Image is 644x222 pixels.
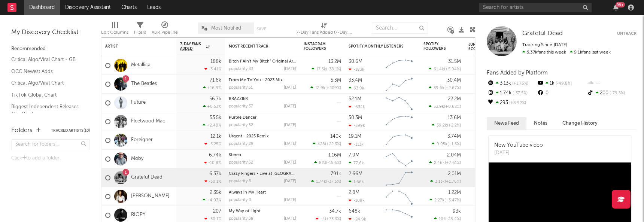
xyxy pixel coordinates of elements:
[331,171,341,176] div: 791k
[284,161,296,165] div: [DATE]
[382,56,416,75] svg: Chart title
[468,136,498,145] div: 47.0
[468,192,498,201] div: 43.6
[134,19,146,40] div: Filters
[613,4,619,10] button: 99+
[453,209,461,214] div: 93k
[522,30,563,37] span: Grateful Dead
[11,139,90,150] input: Search for folders...
[349,104,365,109] div: -634k
[526,117,555,130] button: Notes
[210,78,221,83] div: 71.6k
[131,156,143,162] a: Moby
[11,154,90,163] div: Click to add a folder.
[296,28,352,37] div: 7-Day Fans Added (7-Day Fans Added)
[349,161,364,165] div: 77.6k
[447,78,461,83] div: 30.4M
[229,116,256,120] a: Purple Dancer
[447,134,461,139] div: 3.74M
[229,116,296,120] div: Purple Dancer
[372,22,428,34] input: Search...
[284,104,296,109] div: [DATE]
[382,75,416,94] svg: Chart title
[229,161,253,165] div: popularity: 52
[446,198,460,203] span: +3.47 %
[229,78,283,82] a: From Me To You - 2023 Mix
[310,85,341,90] div: ( )
[327,161,340,165] span: -15.6 %
[434,216,461,221] div: ( )
[448,97,461,101] div: 22.2M
[429,67,461,72] div: ( )
[468,80,498,89] div: 68.1
[312,67,341,72] div: ( )
[229,104,253,109] div: popularity: 37
[555,82,572,86] span: -49.8 %
[445,67,460,72] span: +5.94 %
[349,123,365,128] div: -599k
[284,86,296,90] div: [DATE]
[229,123,253,127] div: popularity: 52
[229,191,296,195] div: Always in My Heart
[229,67,253,71] div: popularity: 33
[434,67,444,72] span: 61.4k
[229,134,296,139] div: Urgent - 2025 Remix
[204,179,221,184] div: -30.1 %
[434,198,444,203] span: 2.27k
[522,43,567,47] span: Tracking Since: [DATE]
[508,101,526,105] span: +8.92 %
[209,97,221,101] div: 56.7k
[445,105,460,109] span: +0.62 %
[284,123,296,127] div: [DATE]
[434,105,444,109] span: 53.9k
[152,28,178,37] div: A&R Pipeline
[429,160,461,165] div: ( )
[437,124,447,128] span: 39.2k
[331,78,341,83] div: 5.3M
[537,79,586,88] div: 1k
[329,209,341,214] div: 34.7k
[131,212,145,218] a: RIOPY
[229,97,248,101] a: BRAZZIER
[152,19,178,40] div: A&R Pipeline
[229,179,251,183] div: popularity: 8
[349,67,364,72] div: -183k
[11,126,33,135] div: Folders
[284,67,296,71] div: [DATE]
[432,123,461,128] div: ( )
[229,97,296,101] div: BRAZZIER
[434,161,445,165] span: 2.46k
[487,70,548,76] span: Fans Added by Platform
[448,59,461,64] div: 31.5M
[134,28,146,37] div: Filters
[326,142,340,146] span: +22.3 %
[315,86,325,90] span: 12.9k
[229,191,266,195] a: Always in My Heart
[11,45,90,54] div: Recommended
[321,217,325,221] span: -4
[429,85,461,90] div: ( )
[210,115,221,120] div: 53.5k
[608,91,625,95] span: -79.5 %
[555,117,605,130] button: Change History
[349,171,362,176] div: 2.66M
[210,59,221,64] div: 188k
[446,217,460,221] span: -28.4 %
[204,142,221,146] div: -5.25 %
[434,86,444,90] span: 39.6k
[11,103,82,118] a: Biggest Independent Releases This Week
[449,142,460,146] span: +1.5 %
[11,55,82,64] a: Critical Algo/Viral Chart - GB
[229,153,241,157] a: Stereo
[439,217,445,221] span: 101
[204,160,221,165] div: -10.8 %
[229,60,338,64] a: Bitch ("Ain't My Bitch" Original Arrangement Rough Mix)
[304,42,330,51] div: Instagram Followers
[101,19,128,40] div: Edit Columns
[284,179,296,183] div: [DATE]
[229,172,467,176] a: Crazy Fingers - Live at [GEOGRAPHIC_DATA], [GEOGRAPHIC_DATA], [GEOGRAPHIC_DATA], Soundcheck/Rehea...
[131,137,153,143] a: Foreigner
[229,134,269,139] a: Urgent - 2025 Remix
[210,190,221,195] div: 2.35k
[349,217,366,222] div: -24.9k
